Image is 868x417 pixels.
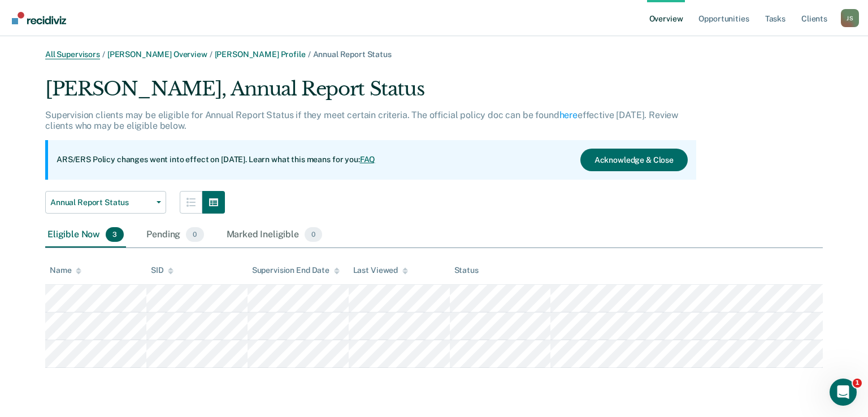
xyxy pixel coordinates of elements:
[830,379,857,406] iframe: Intercom live chat
[50,198,152,207] span: Annual Report Status
[151,266,174,275] div: SID
[186,227,203,242] span: 0
[45,77,696,110] div: [PERSON_NAME], Annual Report Status
[12,12,66,24] img: Recidiviz
[559,110,578,120] a: here
[841,9,859,27] button: Profile dropdown button
[45,223,126,247] div: Eligible Now3
[107,50,207,59] a: [PERSON_NAME] Overview
[353,266,408,275] div: Last Viewed
[215,50,306,59] a: [PERSON_NAME] Profile
[45,50,100,59] a: All Supervisors
[841,9,859,27] div: J S
[313,50,392,59] span: Annual Report Status
[360,155,376,164] a: FAQ
[45,110,678,131] p: Supervision clients may be eligible for Annual Report Status if they meet certain criteria. The o...
[144,223,206,247] div: Pending0
[57,154,375,166] p: ARS/ERS Policy changes went into effect on [DATE]. Learn what this means for you:
[305,227,322,242] span: 0
[853,379,862,388] span: 1
[106,227,124,242] span: 3
[454,266,479,275] div: Status
[207,50,215,59] span: /
[306,50,313,59] span: /
[252,266,340,275] div: Supervision End Date
[224,223,325,247] div: Marked Ineligible0
[100,50,107,59] span: /
[50,266,81,275] div: Name
[45,191,166,214] button: Annual Report Status
[580,149,688,171] button: Acknowledge & Close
